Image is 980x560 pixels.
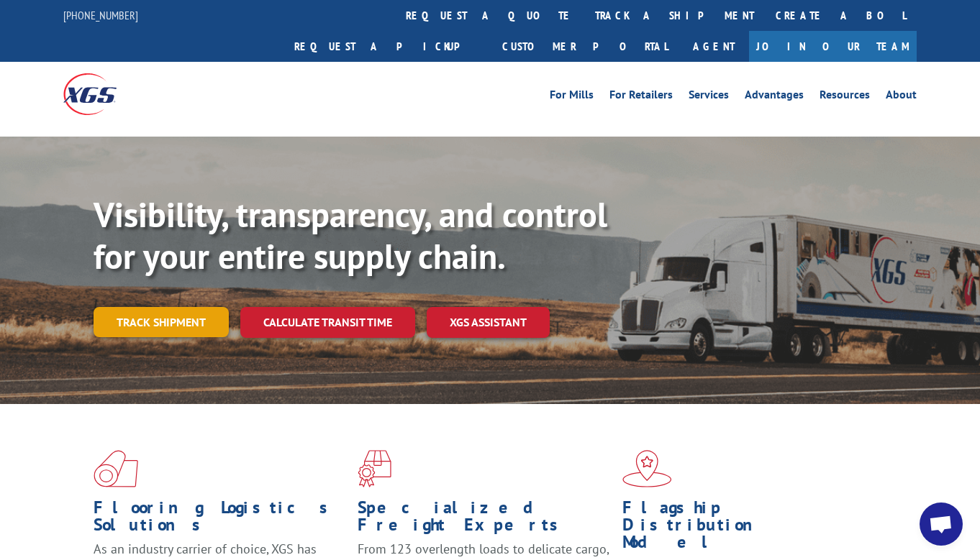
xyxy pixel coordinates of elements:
[886,89,917,105] a: About
[358,450,391,487] img: xgs-icon-focused-on-flooring-red
[94,192,607,278] b: Visibility, transparency, and control for your entire supply chain.
[427,307,550,338] a: XGS ASSISTANT
[94,450,138,487] img: xgs-icon-total-supply-chain-intelligence-red
[820,89,870,105] a: Resources
[920,502,963,546] a: Open chat
[63,8,138,22] a: [PHONE_NUMBER]
[358,499,611,541] h1: Specialized Freight Experts
[550,89,594,105] a: For Mills
[94,307,229,337] a: Track shipment
[240,307,415,338] a: Calculate transit time
[679,31,749,62] a: Agent
[749,31,917,62] a: Join Our Team
[622,499,876,558] h1: Flagship Distribution Model
[689,89,729,105] a: Services
[622,450,672,487] img: xgs-icon-flagship-distribution-model-red
[491,31,679,62] a: Customer Portal
[745,89,804,105] a: Advantages
[283,31,491,62] a: Request a pickup
[609,89,673,105] a: For Retailers
[94,499,347,541] h1: Flooring Logistics Solutions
